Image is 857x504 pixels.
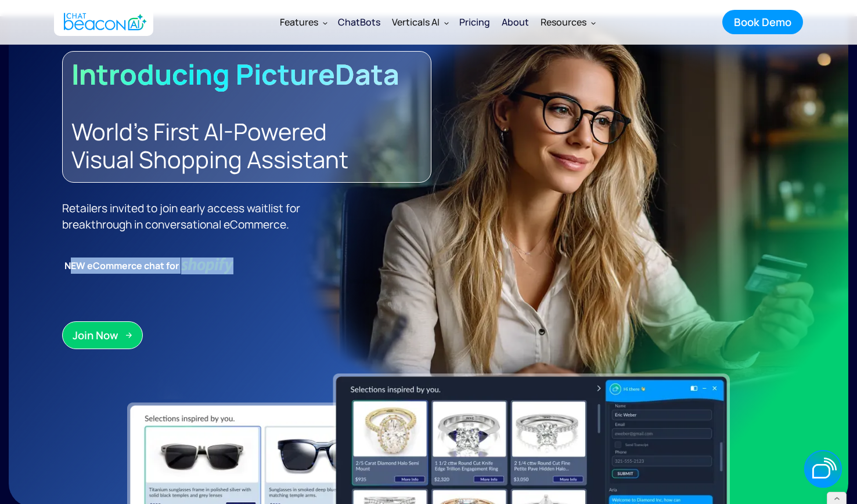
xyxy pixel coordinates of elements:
[734,14,791,30] div: Book Demo
[722,10,803,34] a: Book Demo
[386,8,453,36] div: Verticals AI
[125,332,132,339] img: Arrow
[62,321,143,349] a: Join Now
[280,14,318,30] div: Features
[459,14,490,30] div: Pricing
[338,14,380,30] div: ChatBots
[71,115,348,175] span: World's First AI-Powered Visual Shopping Assistant
[444,20,449,25] img: Dropdown
[535,8,600,36] div: Resources
[54,8,153,36] a: home
[591,20,596,25] img: Dropdown
[62,200,352,233] p: Retailers invited to join early access waitlist for breakthrough in conversational eCommerce.
[332,7,386,37] a: ChatBots
[71,55,399,93] strong: Introducing PictureData
[73,328,118,343] div: Join Now
[323,20,327,25] img: Dropdown
[274,8,332,36] div: Features
[392,14,440,30] div: Verticals AI
[541,14,586,30] div: Resources
[496,7,535,37] a: About
[62,258,181,274] strong: NEW eCommerce chat for
[453,7,496,37] a: Pricing
[502,14,529,30] div: About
